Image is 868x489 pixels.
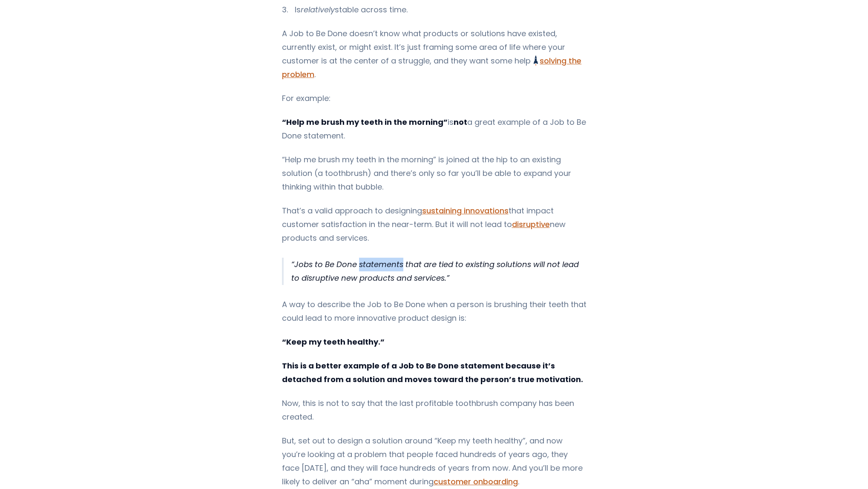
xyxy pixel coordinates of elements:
[282,115,586,143] p: is a great example of a Job to Be Done statement.
[282,397,586,424] p: Now, this is not to say that the last profitable toothbrush company has been created.
[454,117,467,127] strong: not
[282,360,583,385] strong: This is a better example of a Job to Be Done statement because it’s detached from a solution and ...
[282,27,586,81] p: A Job to Be Done doesn’t know what products or solutions have existed, currently exist, or might ...
[282,153,586,194] p: “Help me brush my teeth in the morning” is joined at the hip to an existing solution (a toothbrus...
[512,219,550,230] a: disruptive
[282,92,586,105] p: For example:
[282,3,586,17] li: Is stable across time.
[282,434,586,489] p: But, set out to design a solution around “Keep my teeth healthy”, and now you’re looking at a pro...
[282,204,586,245] p: That’s a valid approach to designing that impact customer satisfaction in the near-term. But it w...
[434,476,518,487] a: customer onboarding
[301,4,335,15] em: relatively
[291,258,586,285] p: Jobs to Be Done statements that are tied to existing solutions will not lead to disruptive new pr...
[282,298,586,325] p: A way to describe the Job to Be Done when a person is brushing their teeth that could lead to mor...
[282,117,448,127] strong: “Help me brush my teeth in the morning”
[282,337,385,347] strong: “Keep my teeth healthy.”
[422,205,509,216] a: sustaining innovations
